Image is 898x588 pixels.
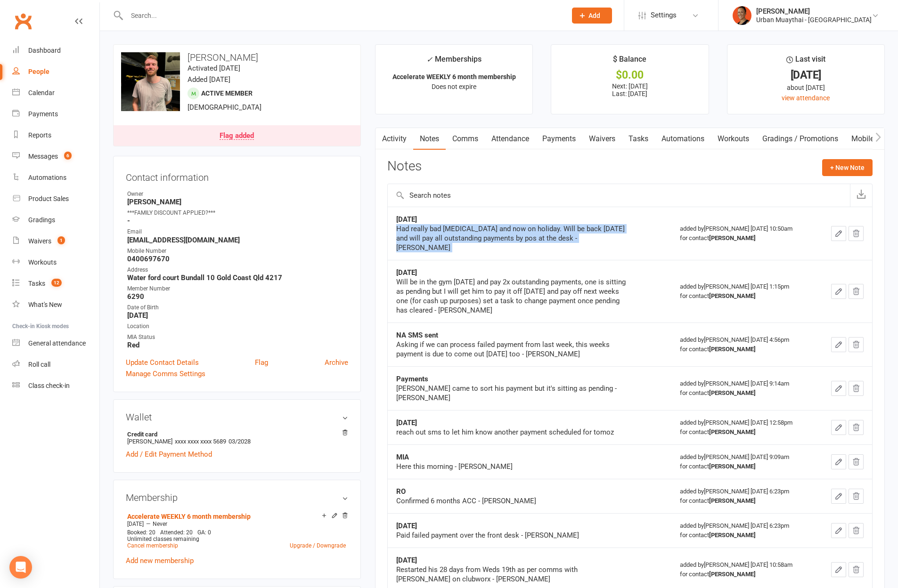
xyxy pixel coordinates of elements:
div: Confirmed 6 months ACC - [PERSON_NAME] [396,496,632,506]
a: Workouts [711,128,756,150]
span: Never [153,521,167,527]
a: Accelerate WEEKLY 6 month membership [127,513,251,520]
li: [PERSON_NAME] [126,429,348,446]
div: Mobile Number [127,247,348,256]
div: — [125,520,348,528]
strong: [DATE] [396,556,417,564]
strong: Payments [396,375,428,383]
a: Mobile App [845,128,896,150]
strong: [PERSON_NAME] [709,571,756,578]
strong: [PERSON_NAME] [127,198,348,206]
div: added by [PERSON_NAME] [DATE] 1:15pm [680,282,808,301]
a: Waivers [582,128,622,150]
div: Calendar [28,89,55,97]
div: for contact [680,234,808,243]
a: Product Sales [12,188,99,209]
a: Workouts [12,252,99,273]
strong: Water ford court Bundall 10 Gold Coast Qld 4217 [127,274,348,282]
div: General attendance [28,339,86,347]
span: Unlimited classes remaining [127,536,199,542]
strong: Accelerate WEEKLY 6 month membership [392,73,516,81]
strong: [PERSON_NAME] [709,428,756,435]
div: added by [PERSON_NAME] [DATE] 10:50am [680,224,808,243]
span: xxxx xxxx xxxx 5689 [175,438,226,445]
div: Last visit [786,53,825,70]
div: Roll call [28,361,50,368]
div: for contact [680,388,808,398]
span: Booked: 20 [127,529,155,536]
div: $0.00 [560,70,700,80]
span: 1 [57,236,65,244]
div: What's New [28,301,62,308]
a: Archive [325,357,348,368]
strong: [PERSON_NAME] [709,463,756,470]
strong: - [127,217,348,225]
div: Class check-in [28,382,70,389]
div: added by [PERSON_NAME] [DATE] 4:56pm [680,335,808,354]
div: Will be in the gym [DATE] and pay 2x outstanding payments, one is sitting as pending but I will g... [396,277,632,315]
span: Does not expire [432,83,476,90]
a: Flag [255,357,268,368]
img: thumb_image1722232694.png [733,6,751,25]
a: Upgrade / Downgrade [290,542,346,549]
time: Added [DATE] [188,75,230,84]
h3: Contact information [126,169,348,183]
h3: Membership [126,492,348,503]
h3: [PERSON_NAME] [121,52,353,63]
div: MIA Status [127,333,348,342]
div: $ Balance [613,53,646,70]
strong: [PERSON_NAME] [709,234,756,242]
div: for contact [680,531,808,540]
div: added by [PERSON_NAME] [DATE] 9:09am [680,452,808,471]
div: about [DATE] [736,82,876,93]
strong: [PERSON_NAME] [709,497,756,504]
a: Reports [12,125,99,146]
div: Workouts [28,258,57,266]
a: Dashboard [12,40,99,61]
div: added by [PERSON_NAME] [DATE] 6:23pm [680,521,808,540]
h3: Wallet [126,412,348,422]
div: for contact [680,345,808,354]
a: Notes [413,128,446,150]
button: + New Note [822,159,873,176]
div: Paid failed payment over the front desk - [PERSON_NAME] [396,531,632,540]
div: Payments [28,110,58,118]
div: for contact [680,570,808,579]
strong: [DATE] [396,522,417,530]
div: Memberships [426,53,482,71]
div: Tasks [28,280,45,287]
a: view attendance [782,94,830,102]
strong: [PERSON_NAME] [709,292,756,299]
strong: NA SMS sent [396,331,438,339]
div: [PERSON_NAME] came to sort his payment but it's sitting as pending - [PERSON_NAME] [396,384,632,403]
div: for contact [680,462,808,471]
input: Search... [124,9,560,22]
div: Member Number [127,284,348,293]
span: [DEMOGRAPHIC_DATA] [188,103,261,112]
a: What's New [12,294,99,315]
div: [DATE] [736,70,876,80]
div: Email [127,227,348,236]
strong: [PERSON_NAME] [709,532,756,539]
strong: MIA [396,453,409,461]
img: image1744273464.png [121,52,180,111]
a: Tasks 12 [12,273,99,294]
div: Gradings [28,216,55,224]
div: reach out sms to let him know another payment scheduled for tomoz [396,427,632,437]
span: [DATE] [127,521,144,527]
div: Open Intercom Messenger [9,556,32,579]
a: General attendance kiosk mode [12,333,99,354]
a: Gradings / Promotions [756,128,845,150]
a: Cancel membership [127,542,178,549]
div: Flag added [220,132,254,140]
a: Waivers 1 [12,231,99,252]
a: Gradings [12,209,99,231]
div: Automations [28,174,66,181]
div: Address [127,266,348,274]
strong: 6290 [127,292,348,301]
div: Restarted his 28 days from Weds 19th as per comms with [PERSON_NAME] on clubworx - [PERSON_NAME] [396,565,632,584]
a: Update Contact Details [126,357,199,368]
div: People [28,68,49,75]
a: Add new membership [126,556,194,565]
div: Owner [127,190,348,199]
